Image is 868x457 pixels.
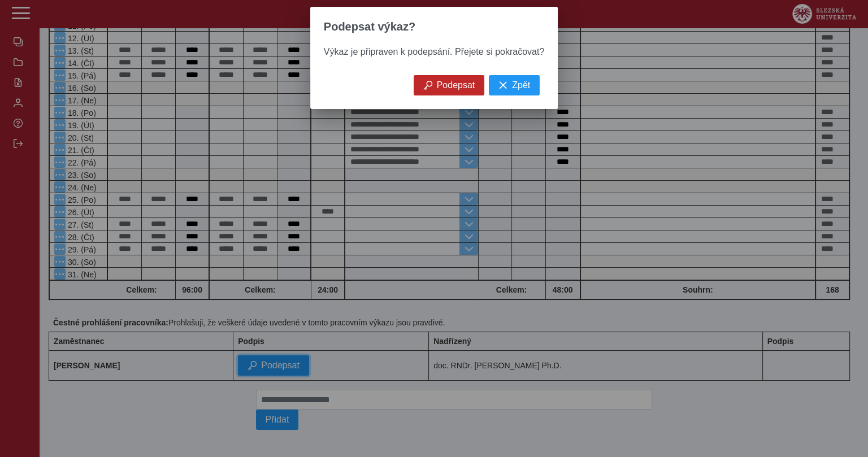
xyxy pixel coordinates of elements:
[437,80,475,90] span: Podepsat
[324,47,544,56] span: Výkaz je připraven k podepsání. Přejete si pokračovat?
[414,75,485,95] button: Podepsat
[489,75,540,95] button: Zpět
[324,20,415,33] span: Podepsat výkaz?
[512,80,530,90] span: Zpět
